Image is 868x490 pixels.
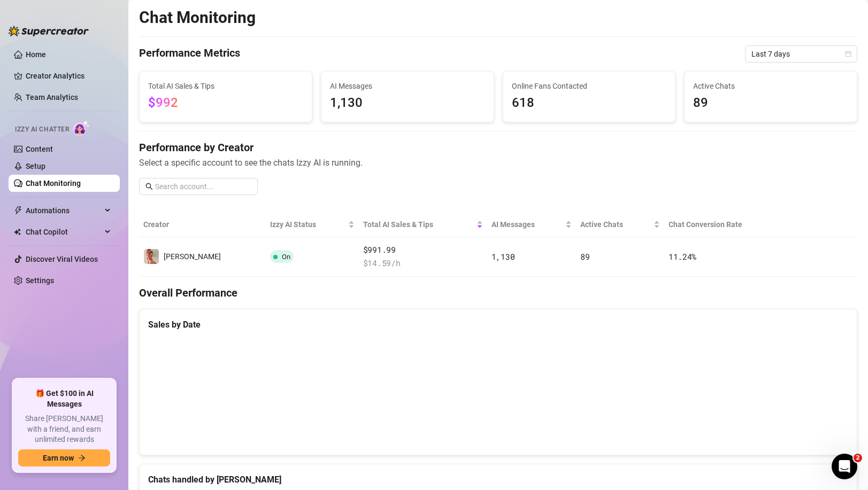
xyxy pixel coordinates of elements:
[26,162,45,170] a: Setup
[26,255,98,263] a: Discover Viral Videos
[669,251,696,262] span: 11.24 %
[580,219,651,230] span: Active Chats
[139,7,256,28] h2: Chat Monitoring
[330,80,485,92] span: AI Messages
[148,318,848,331] div: Sales by Date
[282,253,290,261] span: On
[330,93,485,113] span: 1,130
[14,228,21,236] img: Chat Copilot
[664,212,786,237] th: Chat Conversion Rate
[148,473,848,486] div: Chats handled by [PERSON_NAME]
[148,80,303,92] span: Total AI Sales & Tips
[145,183,153,190] span: search
[751,46,851,62] span: Last 7 days
[43,454,74,462] span: Earn now
[266,212,359,237] th: Izzy AI Status
[363,244,483,256] span: $991.99
[363,257,483,270] span: $ 14.59 /h
[693,93,848,113] span: 89
[9,26,89,36] img: logo-BBDzfeDw.svg
[18,449,110,466] button: Earn nowarrow-right
[14,206,22,215] span: thunderbolt
[164,252,221,261] span: [PERSON_NAME]
[26,67,111,84] a: Creator Analytics
[580,251,589,262] span: 89
[491,219,563,230] span: AI Messages
[512,80,667,92] span: Online Fans Contacted
[18,388,110,409] span: 🎁 Get $100 in AI Messages
[18,414,110,445] span: Share [PERSON_NAME] with a friend, and earn unlimited rewards
[139,212,266,237] th: Creator
[73,120,90,136] img: AI Chatter
[26,276,54,285] a: Settings
[359,212,487,237] th: Total AI Sales & Tips
[512,93,667,113] span: 618
[576,212,664,237] th: Active Chats
[148,95,178,110] span: $992
[144,249,159,264] img: holly
[139,140,857,155] h4: Performance by Creator
[845,51,851,57] span: calendar
[139,285,857,300] h4: Overall Performance
[832,454,857,479] iframe: Intercom live chat
[139,156,857,169] span: Select a specific account to see the chats Izzy AI is running.
[487,212,576,237] th: AI Messages
[854,454,862,462] span: 2
[26,202,102,219] span: Automations
[26,50,46,59] a: Home
[155,181,251,192] input: Search account...
[363,219,474,230] span: Total AI Sales & Tips
[26,179,81,188] a: Chat Monitoring
[15,125,69,135] span: Izzy AI Chatter
[270,219,346,230] span: Izzy AI Status
[139,45,240,63] h4: Performance Metrics
[26,93,78,102] a: Team Analytics
[693,80,848,92] span: Active Chats
[491,251,515,262] span: 1,130
[78,454,86,462] span: arrow-right
[26,223,102,240] span: Chat Copilot
[26,145,53,153] a: Content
